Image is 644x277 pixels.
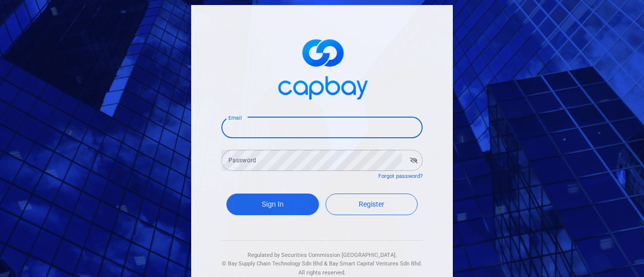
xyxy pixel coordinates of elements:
[326,194,418,215] a: Register
[228,114,242,122] label: Email
[359,200,384,208] span: Register
[272,30,372,105] img: logo
[226,194,319,215] button: Sign In
[329,260,422,267] span: Bay Smart Capital Ventures Sdn Bhd.
[378,173,423,179] a: Forgot password?
[222,260,323,267] span: © Bay Supply Chain Technology Sdn Bhd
